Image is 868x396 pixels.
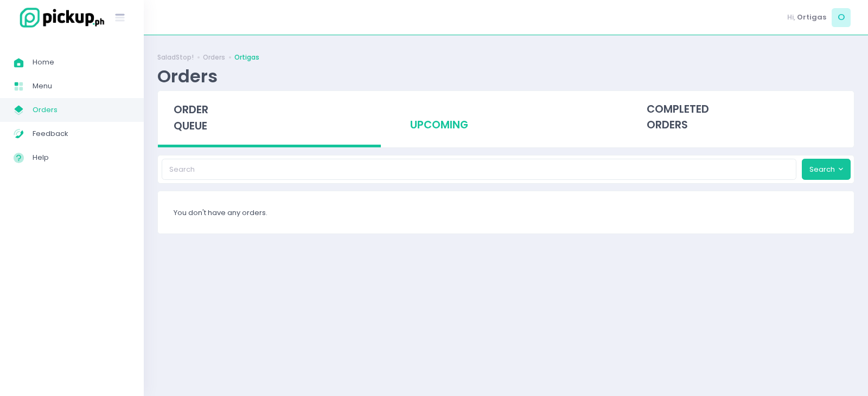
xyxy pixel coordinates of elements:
[14,6,106,29] img: logo
[157,66,218,87] div: Orders
[157,53,194,62] a: SaladStop!
[631,91,854,144] div: completed orders
[33,55,130,69] span: Home
[174,102,208,133] span: order queue
[797,12,826,23] span: Ortigas
[203,53,225,62] a: Orders
[33,151,130,165] span: Help
[33,127,130,141] span: Feedback
[33,103,130,117] span: Orders
[234,53,259,62] a: Ortigas
[802,159,851,179] button: Search
[832,8,851,27] span: O
[158,191,854,233] div: You don't have any orders.
[33,79,130,93] span: Menu
[162,159,797,179] input: Search
[394,91,617,144] div: upcoming
[787,12,795,23] span: Hi,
